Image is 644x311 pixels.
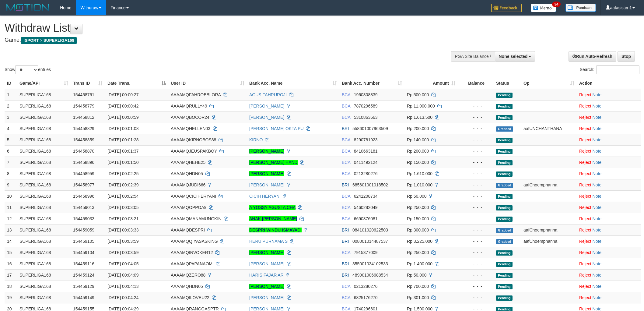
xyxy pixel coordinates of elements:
[577,247,641,258] td: ·
[107,149,138,154] span: [DATE] 00:01:37
[249,228,302,232] a: DESPRI WINDU ISMAYADI
[565,4,596,12] img: panduan.png
[460,159,491,165] div: - - -
[107,104,138,108] span: [DATE] 00:00:42
[171,126,210,131] span: AAAAMQHELLEN03
[249,182,284,187] a: [PERSON_NAME]
[249,284,284,289] a: [PERSON_NAME]
[342,295,350,300] span: BCA
[5,3,51,12] img: MOTION_logo.png
[249,160,298,165] a: [PERSON_NAME] HAND
[342,205,350,210] span: BCA
[577,202,641,213] td: ·
[171,115,209,120] span: AAAAMQBOCOR24
[407,182,432,187] span: Rp 1.010.000
[577,258,641,269] td: ·
[407,92,429,97] span: Rp 500.000
[407,250,429,255] span: Rp 250.000
[577,168,641,179] td: ·
[593,194,602,199] a: Note
[339,78,404,89] th: Bank Acc. Number: activate to sort column ascending
[5,78,17,89] th: ID
[249,92,287,97] a: AGUS FAHRUROJI
[577,134,641,145] td: ·
[354,284,378,289] span: Copy 0213280276 to clipboard
[569,51,616,62] a: Run Auto-Refresh
[460,137,491,143] div: - - -
[5,37,423,43] h4: Game:
[352,182,388,187] span: Copy 685601001018502 to clipboard
[249,273,284,277] a: HARIS FAJAR AR
[460,261,491,267] div: - - -
[73,171,94,176] span: 154458959
[73,250,94,255] span: 154459104
[495,51,535,62] button: None selected
[496,228,513,233] span: Grabbed
[171,92,221,97] span: AAAAMQFAHROEBLORA
[107,92,138,97] span: [DATE] 00:00:27
[491,4,522,12] img: Feedback.jpg
[593,137,602,142] a: Note
[107,115,138,120] span: [DATE] 00:00:59
[352,239,388,244] span: Copy 008001014487537 to clipboard
[73,149,94,154] span: 154458870
[5,100,17,111] td: 2
[579,205,591,210] a: Reject
[521,179,577,190] td: aafChoemphanna
[73,239,94,244] span: 154459105
[460,283,491,289] div: - - -
[496,138,513,143] span: Pending
[5,123,17,134] td: 4
[460,249,491,256] div: - - -
[171,194,216,199] span: AAAAMQCICIHERYANI
[593,182,602,187] a: Note
[342,228,349,232] span: BRI
[460,216,491,222] div: - - -
[593,171,602,176] a: Note
[593,115,602,120] a: Note
[73,228,94,232] span: 154459059
[593,239,602,244] a: Note
[593,250,602,255] a: Note
[17,100,71,111] td: SUPERLIGA168
[73,284,94,289] span: 154459129
[171,182,205,187] span: AAAAMQJUDI666
[5,65,51,74] label: Show entries
[107,239,138,244] span: [DATE] 00:03:59
[17,202,71,213] td: SUPERLIGA168
[5,235,17,247] td: 14
[342,250,350,255] span: BCA
[342,284,350,289] span: BCA
[460,171,491,177] div: - - -
[577,145,641,157] td: ·
[496,194,513,199] span: Pending
[17,281,71,292] td: SUPERLIGA168
[521,235,577,247] td: aafChoemphanna
[552,2,560,7] span: 34
[5,224,17,235] td: 13
[407,239,432,244] span: Rp 3.225.000
[17,292,71,303] td: SUPERLIGA168
[531,4,556,12] img: Button%20Memo.svg
[579,171,591,176] a: Reject
[354,216,378,221] span: Copy 6690376081 to clipboard
[21,37,77,44] span: ISPORT > SUPERLIGA168
[407,228,429,232] span: Rp 300.000
[496,93,513,98] span: Pending
[249,295,284,300] a: [PERSON_NAME]
[354,92,378,97] span: Copy 1960308839 to clipboard
[593,261,602,266] a: Note
[407,160,429,165] span: Rp 150.000
[71,78,105,89] th: Trans ID: activate to sort column ascending
[171,149,217,154] span: AAAAMQJEUSPAKBOY
[342,137,350,142] span: BCA
[579,182,591,187] a: Reject
[249,137,263,142] a: KIRNO
[577,100,641,111] td: ·
[499,54,528,59] span: None selected
[496,284,513,289] span: Pending
[460,204,491,210] div: - - -
[407,205,429,210] span: Rp 250.000
[354,137,378,142] span: Copy 8290781923 to clipboard
[579,250,591,255] a: Reject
